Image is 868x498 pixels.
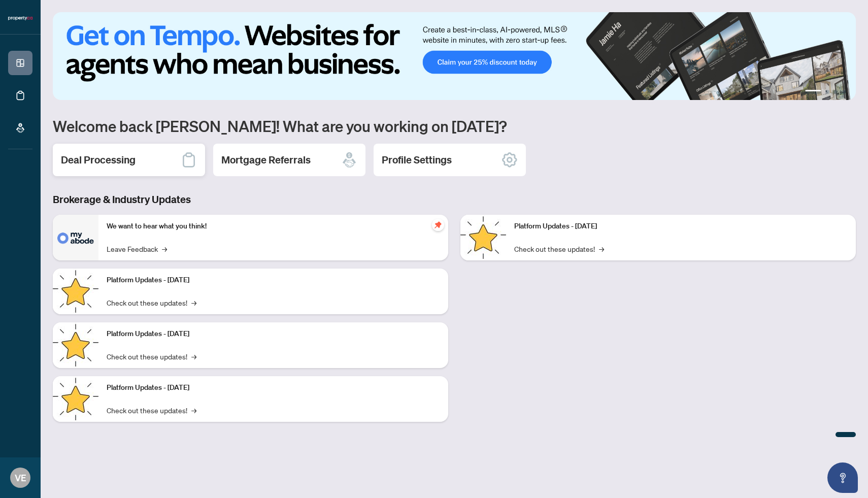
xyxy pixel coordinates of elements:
[107,405,196,416] a: Check out these updates!→
[53,192,856,207] h3: Brokerage & Industry Updates
[53,215,98,260] img: We want to hear what you think!
[191,405,196,416] span: →
[805,90,821,94] button: 1
[107,328,440,340] p: Platform Updates - [DATE]
[53,269,98,314] img: Platform Updates - September 16, 2025
[432,219,444,231] span: pushpin
[191,351,196,362] span: →
[53,322,98,368] img: Platform Updates - July 21, 2025
[53,376,98,422] img: Platform Updates - July 8, 2025
[107,243,167,254] a: Leave Feedback→
[61,153,136,167] h2: Deal Processing
[825,90,829,94] button: 2
[53,12,856,100] img: Slide 0
[842,90,846,94] button: 4
[162,243,167,254] span: →
[107,297,196,308] a: Check out these updates!→
[107,382,440,393] p: Platform Updates - [DATE]
[107,275,440,286] p: Platform Updates - [DATE]
[8,15,32,21] img: logo
[827,462,858,493] button: Open asap
[107,221,440,232] p: We want to hear what you think!
[460,215,506,260] img: Platform Updates - June 23, 2025
[221,153,311,167] h2: Mortgage Referrals
[15,471,26,485] span: VE
[191,297,196,308] span: →
[833,90,838,94] button: 3
[514,243,604,254] a: Check out these updates!→
[107,351,196,362] a: Check out these updates!→
[599,243,604,254] span: →
[514,221,848,232] p: Platform Updates - [DATE]
[53,116,856,136] h1: Welcome back [PERSON_NAME]! What are you working on [DATE]?
[382,153,452,167] h2: Profile Settings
